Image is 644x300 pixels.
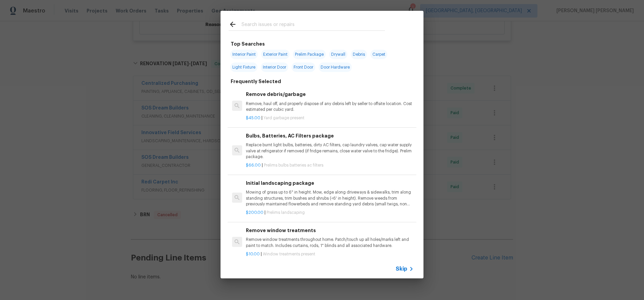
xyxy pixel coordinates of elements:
span: $10.00 [246,252,260,256]
p: Remove window treatments throughout home. Patch/touch up all holes/marks left and paint to match.... [246,237,414,248]
p: Remove, haul off, and properly dispose of any debris left by seller to offsite location. Cost est... [246,101,414,112]
h6: Top Searches [231,40,265,48]
span: Light Fixture [230,62,257,72]
span: $200.00 [246,210,263,215]
p: | [246,210,414,216]
span: Prelims bulbs batteries ac filters [264,163,323,167]
p: Mowing of grass up to 6" in height. Mow, edge along driveways & sidewalks, trim along standing st... [246,190,414,207]
span: Drywall [329,50,347,59]
h6: Bulbs, Batteries, AC Filters package [246,132,414,140]
span: Carpet [370,50,387,59]
span: Skip [396,266,407,272]
span: $66.00 [246,163,261,167]
span: Prelims landscaping [267,210,305,215]
input: Search issues or repairs [241,20,385,30]
span: Front Door [292,62,315,72]
span: Interior Door [261,62,288,72]
h6: Remove window treatments [246,227,414,234]
span: Interior Paint [230,50,258,59]
h6: Remove debris/garbage [246,91,414,98]
span: Door Hardware [319,62,352,72]
p: Replace burnt light bulbs, batteries, dirty AC filters, cap laundry valves, cap water supply valv... [246,142,414,159]
span: Window treatments present [263,252,315,256]
span: Exterior Paint [261,50,290,59]
h6: Initial landscaping package [246,179,414,187]
p: | [246,251,414,257]
span: Yard garbage present [263,116,304,120]
h6: Frequently Selected [231,78,281,85]
p: | [246,162,414,168]
p: | [246,115,414,121]
span: $45.00 [246,116,260,120]
span: Prelim Package [293,50,326,59]
span: Debris [351,50,367,59]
